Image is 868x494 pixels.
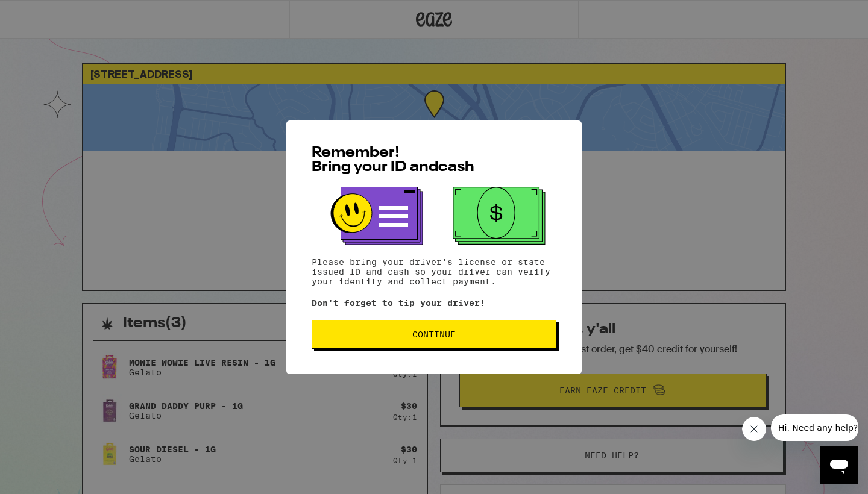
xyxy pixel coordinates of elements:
[412,330,456,339] span: Continue
[820,446,858,484] iframe: Button to launch messaging window
[312,257,556,286] p: Please bring your driver's license or state issued ID and cash so your driver can verify your ide...
[312,298,556,308] p: Don't forget to tip your driver!
[742,417,766,441] iframe: Close message
[312,320,556,349] button: Continue
[771,414,858,441] iframe: Message from company
[312,146,474,175] span: Remember! Bring your ID and cash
